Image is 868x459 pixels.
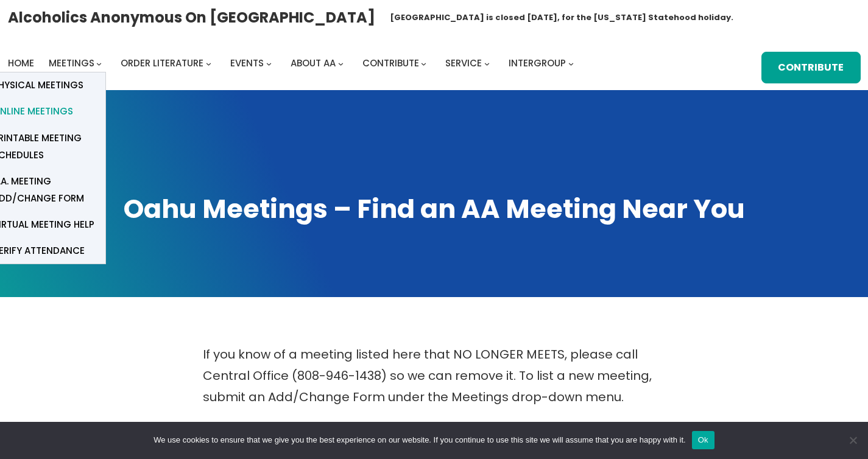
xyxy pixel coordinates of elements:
[362,55,419,72] a: Contribute
[291,57,336,69] span: About AA
[509,57,566,69] span: Intergroup
[692,431,715,449] button: Ok
[445,57,482,69] span: Service
[153,434,685,446] span: We use cookies to ensure that we give you the best experience on our website. If you continue to ...
[203,344,666,408] p: If you know of a meeting listed here that NO LONGER MEETS, please call Central Office (808-946-14...
[8,57,34,69] span: Home
[266,60,272,66] button: Events submenu
[484,60,490,66] button: Service submenu
[206,60,211,66] button: Order Literature submenu
[8,4,375,30] a: Alcoholics Anonymous on [GEOGRAPHIC_DATA]
[390,12,733,24] h1: [GEOGRAPHIC_DATA] is closed [DATE], for the [US_STATE] Statehood holiday.
[12,191,856,226] h1: Oahu Meetings – Find an AA Meeting Near You
[230,55,264,72] a: Events
[121,57,203,69] span: Order Literature
[291,55,336,72] a: About AA
[421,60,426,66] button: Contribute submenu
[362,57,419,69] span: Contribute
[338,60,344,66] button: About AA submenu
[49,55,94,72] a: Meetings
[568,60,574,66] button: Intergroup submenu
[509,55,566,72] a: Intergroup
[230,57,264,69] span: Events
[8,55,578,72] nav: Intergroup
[445,55,482,72] a: Service
[8,55,34,72] a: Home
[761,52,861,83] a: Contribute
[49,57,94,69] span: Meetings
[847,434,859,446] span: No
[96,60,102,66] button: Meetings submenu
